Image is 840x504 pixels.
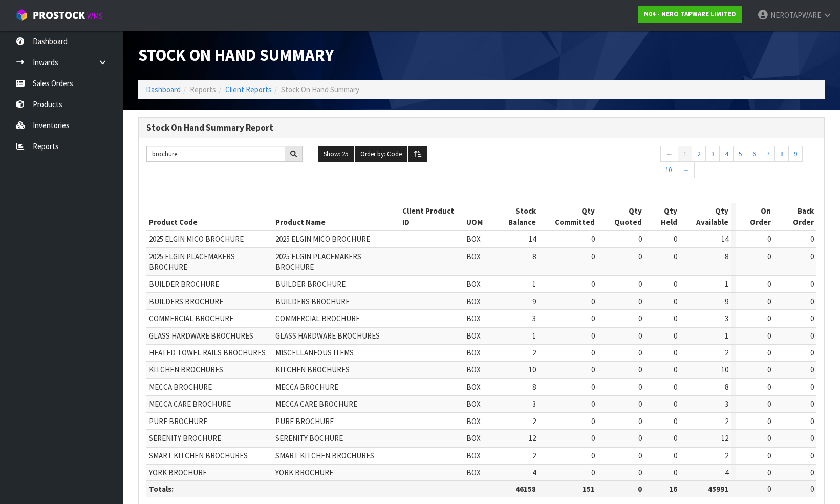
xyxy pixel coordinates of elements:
[466,251,481,261] span: BOX
[708,484,728,494] strong: 45991
[725,468,728,477] span: 4
[466,451,481,460] span: BOX
[146,146,285,162] input: Search
[644,203,680,230] th: Qty Held
[149,382,212,392] span: MECCA BROCHURE
[638,348,642,358] span: 0
[466,399,481,409] span: BOX
[149,279,219,289] span: BUILDER BROCHURE
[674,331,677,341] span: 0
[674,297,677,306] span: 0
[529,433,536,443] span: 12
[669,484,677,494] strong: 16
[591,416,595,426] span: 0
[275,451,374,460] span: SMART KITCHEN BROCHURES
[810,348,814,358] span: 0
[149,399,231,409] span: MECCA CARE BROCHURE
[747,146,761,162] a: 6
[281,85,359,94] span: Stock On Hand Summary
[770,10,821,20] span: NEROTAPWARE
[674,451,677,460] span: 0
[767,468,771,477] span: 0
[466,313,481,323] span: BOX
[725,382,728,392] span: 8
[275,331,380,341] span: GLASS HARDWARE BROCHURES
[275,416,334,426] span: PURE BROCHURE
[674,251,677,261] span: 0
[275,279,346,289] span: BUILDER BROCHURE
[149,331,253,341] span: GLASS HARDWARE BROCHURES
[532,297,536,306] span: 9
[638,433,642,443] span: 0
[810,451,814,460] span: 0
[138,45,334,66] span: Stock On Hand Summary
[275,365,350,374] span: KITCHEN BROCHURES
[638,365,642,374] span: 0
[810,331,814,341] span: 0
[638,313,642,323] span: 0
[591,279,595,289] span: 0
[736,203,773,230] th: On Order
[725,399,728,409] span: 3
[725,279,728,289] span: 1
[674,279,677,289] span: 0
[591,297,595,306] span: 0
[532,468,536,477] span: 4
[466,331,481,341] span: BOX
[149,365,223,374] span: KITCHEN BROCHURES
[674,416,677,426] span: 0
[810,468,814,477] span: 0
[674,433,677,443] span: 0
[725,331,728,341] span: 1
[705,146,720,162] a: 3
[532,251,536,261] span: 8
[810,382,814,392] span: 0
[725,416,728,426] span: 2
[773,203,816,230] th: Back Order
[225,85,272,94] a: Client Reports
[466,416,481,426] span: BOX
[149,468,207,477] span: YORK BROCHURE
[719,146,734,162] a: 4
[466,297,481,306] span: BOX
[767,382,771,392] span: 0
[721,234,728,244] span: 14
[638,484,642,494] strong: 0
[674,313,677,323] span: 0
[591,382,595,392] span: 0
[638,382,642,392] span: 0
[275,234,370,244] span: 2025 ELGIN MICO BROCHURE
[591,331,595,341] span: 0
[149,234,244,244] span: 2025 ELGIN MICO BROCHURE
[532,451,536,460] span: 2
[466,433,481,443] span: BOX
[638,234,642,244] span: 0
[529,365,536,374] span: 10
[674,348,677,358] span: 0
[149,348,266,358] span: HEATED TOWEL RAILS BROCHURES
[466,279,481,289] span: BOX
[190,85,216,94] span: Reports
[638,297,642,306] span: 0
[733,146,747,162] a: 5
[638,279,642,289] span: 0
[583,484,595,494] strong: 151
[275,468,333,477] span: YORK BROCHURE
[660,146,678,162] a: ←
[591,451,595,460] span: 0
[146,123,816,133] h3: Stock On Hand Summary Report
[597,203,644,230] th: Qty Quoted
[591,313,595,323] span: 0
[591,365,595,374] span: 0
[275,251,361,272] span: 2025 ELGIN PLACEMAKERS BROCHURE
[532,348,536,358] span: 2
[275,313,360,323] span: COMMERCIAL BROCHURE
[644,10,736,18] strong: N04 - NERO TAPWARE LIMITED
[767,331,771,341] span: 0
[532,382,536,392] span: 8
[774,146,789,162] a: 8
[767,313,771,323] span: 0
[532,399,536,409] span: 3
[810,484,814,494] span: 0
[15,9,28,22] img: cube-alt.png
